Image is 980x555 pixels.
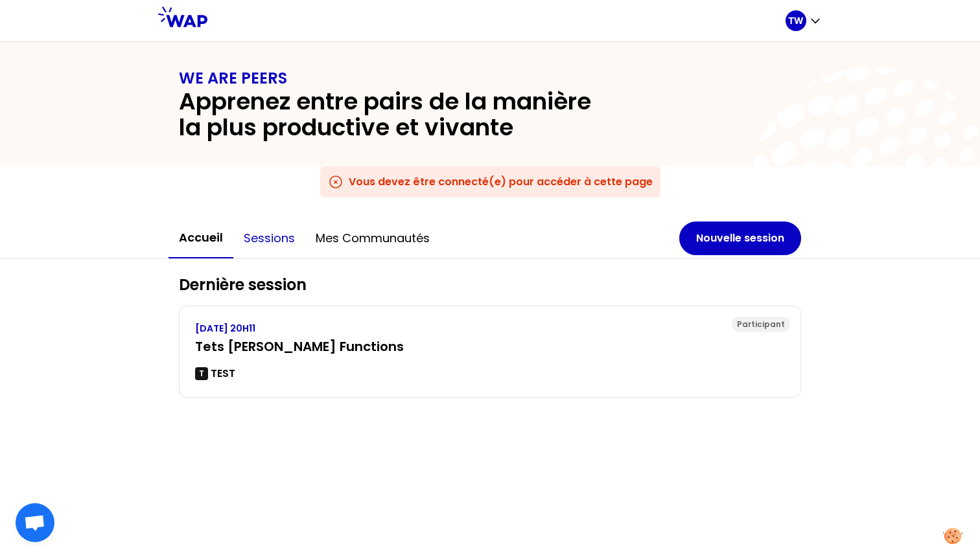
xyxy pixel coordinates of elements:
p: TEST [211,366,235,381]
a: Ouvrir le chat [16,503,54,542]
button: Mes communautés [305,219,440,258]
a: [DATE] 20H11Tets [PERSON_NAME] FunctionsTTEST [195,322,785,381]
h1: WE ARE PEERS [179,68,801,89]
h2: Apprenez entre pairs de la manière la plus productive et vivante [179,89,614,141]
button: Manage your preferences about cookies [935,520,970,552]
h3: Tets [PERSON_NAME] Functions [195,337,785,356]
div: Participant [732,317,790,332]
button: Sessions [233,219,305,258]
button: Nouvelle session [679,221,801,255]
p: [DATE] 20H11 [195,322,785,335]
button: TW [786,10,822,31]
h2: Dernière session [179,275,801,295]
p: TW [788,14,804,27]
h3: Vous devez être connecté(e) pour accéder à cette page [349,174,653,190]
p: T [199,368,204,379]
button: Accueil [169,218,233,258]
